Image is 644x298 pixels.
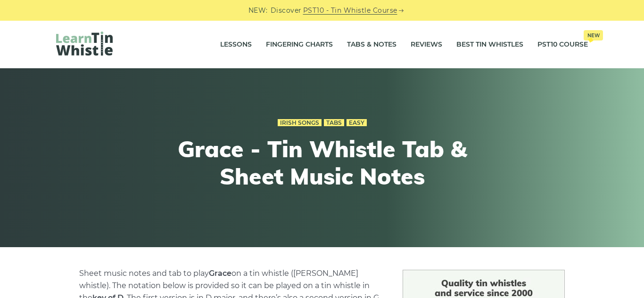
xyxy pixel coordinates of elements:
img: LearnTinWhistle.com [56,32,113,56]
a: Tabs & Notes [347,33,396,56]
a: Best Tin Whistles [456,33,523,56]
strong: Grace [209,269,231,278]
a: Irish Songs [278,119,322,127]
a: Easy [347,119,367,127]
a: Lessons [220,33,252,56]
span: New [584,30,603,40]
a: Fingering Charts [266,33,333,56]
h1: Grace - Tin Whistle Tab & Sheet Music Notes [149,136,495,190]
a: PST10 CourseNew [537,33,588,56]
a: Reviews [411,33,442,56]
a: Tabs [324,119,344,127]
